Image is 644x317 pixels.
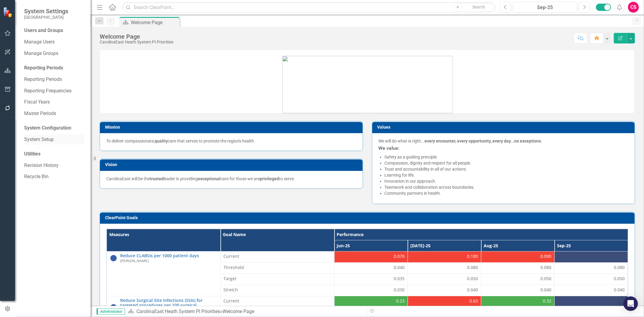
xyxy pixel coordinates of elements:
[24,125,85,132] div: System Configuration
[220,285,334,296] td: Double-Click to Edit
[224,298,331,304] span: Current
[198,176,220,181] strong: exceptional
[120,259,149,263] small: [PERSON_NAME]
[543,298,551,304] span: 0.32
[540,253,551,259] span: 0.090
[408,274,481,285] td: Double-Click to Edit
[100,40,173,44] div: CarolinaEast Heath System PI Priorities
[425,139,541,143] strong: every encounter, every opportunity, every day...no exceptions
[614,264,625,271] span: 0.080
[24,39,85,46] a: Manage Users
[282,56,453,113] img: mceclip1.png
[385,184,629,190] li: Teamwork and collaboration across boundaries.
[394,264,405,271] span: 0.040
[106,176,356,182] p: CarolinaEast will be the leader in providing care for those we are to serve.
[540,276,551,282] span: 0.050
[481,251,555,263] td: Double-Click to Edit
[105,162,360,167] h3: Vision
[472,5,485,9] span: Search
[394,276,405,282] span: 0.035
[540,287,551,293] span: 0.040
[110,255,117,262] img: No Information
[394,287,405,293] span: 0.030
[408,296,481,307] td: Double-Click to Edit
[408,285,481,296] td: Double-Click to Edit
[614,287,625,293] span: 0.040
[260,176,279,181] strong: privileged
[555,285,628,296] td: Double-Click to Edit
[24,110,85,117] a: Master Periods
[3,7,14,17] img: ClearPoint Strategy
[467,287,478,293] span: 0.040
[464,3,494,11] button: Search
[385,154,629,160] li: Safety as a guiding principle.
[100,33,173,40] div: Welcome Page
[555,296,628,307] td: Double-Click to Edit
[131,19,178,26] div: Welcome Page
[481,285,555,296] td: Double-Click to Edit
[379,146,629,151] h3: We value:
[107,251,220,296] td: Double-Click to Edit Right Click for Context Menu
[481,263,555,274] td: Double-Click to Edit
[377,125,632,130] h3: Values
[385,160,629,166] li: Compassion, dignity and respect for all people.
[467,264,478,271] span: 0.080
[396,298,405,304] span: 0.23
[128,308,363,315] div: »
[540,264,551,271] span: 0.080
[224,276,331,282] span: Target
[469,298,478,304] span: 0.63
[24,76,85,83] a: Reporting Periods
[24,173,85,180] a: Recycle Bin
[555,274,628,285] td: Double-Click to Edit
[614,276,625,282] span: 0.050
[106,138,356,144] p: To deliver compassionate, care that serves to promote the region's health.
[220,251,334,263] td: Double-Click to Edit
[334,285,408,296] td: Double-Click to Edit
[97,309,125,315] span: Administrator
[513,2,577,13] button: Sep-25
[136,309,220,314] a: CarolinaEast Heath System PI Priorities
[408,251,481,263] td: Double-Click to Edit
[481,296,555,307] td: Double-Click to Edit
[105,125,360,130] h3: Mission
[334,263,408,274] td: Double-Click to Edit
[379,138,629,144] p: We will do what is right... .
[394,253,405,259] span: 0.070
[555,263,628,274] td: Double-Click to Edit
[385,172,629,178] li: Learning for life.
[334,251,408,263] td: Double-Click to Edit
[223,309,254,314] div: Welcome Page
[481,274,555,285] td: Double-Click to Edit
[628,2,639,13] button: CS
[224,264,331,271] span: Threshold
[24,162,85,169] a: Revision History
[24,136,85,143] a: System Setup
[385,190,629,196] li: Community partners in health.
[120,298,217,312] a: Reduce Surgical Site Infections (SSIs) for targeted procedures per 100 surgical procedures
[24,8,68,15] span: System Settings
[334,274,408,285] td: Double-Click to Edit
[385,178,629,184] li: Innovation in our approach.
[24,88,85,94] a: Reporting Frequencies
[110,304,117,311] img: No Information
[408,263,481,274] td: Double-Click to Edit
[150,176,164,181] strong: trusted
[24,151,85,158] div: Utilities
[24,15,68,20] small: [GEOGRAPHIC_DATA]
[122,2,495,13] input: Search ClearPoint...
[385,166,629,172] li: Trust and accountability in all of our actions.
[220,263,334,274] td: Double-Click to Edit
[24,65,85,72] div: Reporting Periods
[105,216,632,220] h3: ClearPoint Goals
[120,253,217,258] a: Reduce CLABSIs per 1000 patient days
[24,27,85,34] div: Users and Groups
[220,274,334,285] td: Double-Click to Edit
[155,139,168,143] strong: quality
[467,253,478,259] span: 0.180
[467,276,478,282] span: 0.050
[334,296,408,307] td: Double-Click to Edit
[555,251,628,263] td: Double-Click to Edit
[623,296,638,311] div: Open Intercom Messenger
